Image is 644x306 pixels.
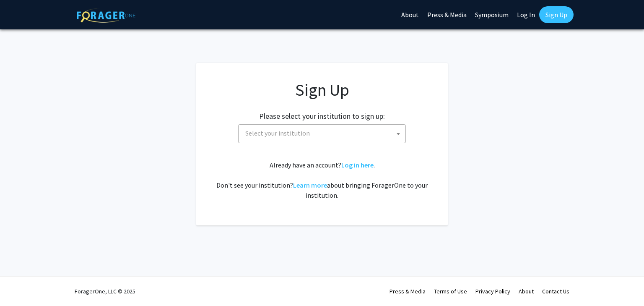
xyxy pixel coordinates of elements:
span: Select your institution [238,124,406,143]
a: Terms of Use [434,288,467,295]
a: Log in here [341,161,374,169]
span: Select your institution [245,129,310,137]
a: Contact Us [542,288,569,295]
a: Privacy Policy [475,288,510,295]
div: Already have an account? . Don't see your institution? about bringing ForagerOne to your institut... [213,160,431,200]
img: ForagerOne Logo [77,8,135,23]
a: Sign Up [539,6,574,23]
span: Select your institution [242,125,405,142]
div: ForagerOne, LLC © 2025 [75,277,135,306]
a: Learn more about bringing ForagerOne to your institution [293,181,327,189]
h2: Please select your institution to sign up: [259,112,385,121]
a: Press & Media [390,288,426,295]
h1: Sign Up [213,80,431,100]
a: About [519,288,534,295]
